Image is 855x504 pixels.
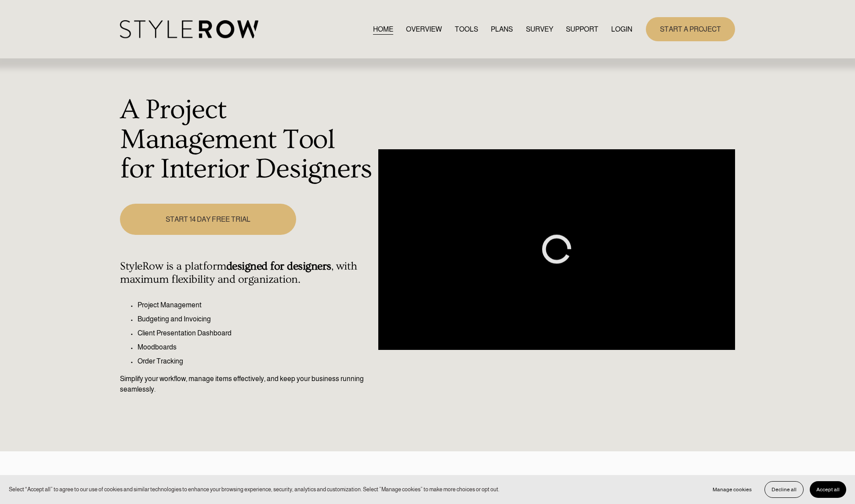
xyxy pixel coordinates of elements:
p: Order Tracking [138,356,373,367]
p: Simplify your workflow, manage items effectively, and keep your business running seamlessly. [120,374,373,395]
a: folder dropdown [566,23,598,35]
p: Project Management [138,300,373,310]
a: SURVEY [526,23,553,35]
p: Client Presentation Dashboard [138,328,373,338]
a: START 14 DAY FREE TRIAL [120,204,296,235]
a: OVERVIEW [406,23,442,35]
span: Decline all [772,486,797,493]
strong: designed for designers [226,260,331,273]
button: Accept all [810,481,846,498]
h4: StyleRow is a platform , with maximum flexibility and organization. [120,260,373,286]
p: Budgeting and Invoicing [138,314,373,324]
p: Moodboards [138,342,373,353]
button: Manage cookies [706,481,758,498]
p: Select “Accept all” to agree to our use of cookies and similar technologies to enhance your brows... [9,485,500,493]
button: Decline all [764,481,804,498]
img: StyleRow [120,20,258,38]
a: HOME [373,23,393,35]
h1: A Project Management Tool for Interior Designers [120,95,373,184]
a: PLANS [491,23,513,35]
a: LOGIN [611,23,632,35]
span: SUPPORT [566,24,598,35]
a: START A PROJECT [646,17,735,41]
span: Accept all [816,486,840,493]
a: TOOLS [455,23,478,35]
span: Manage cookies [713,486,752,493]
